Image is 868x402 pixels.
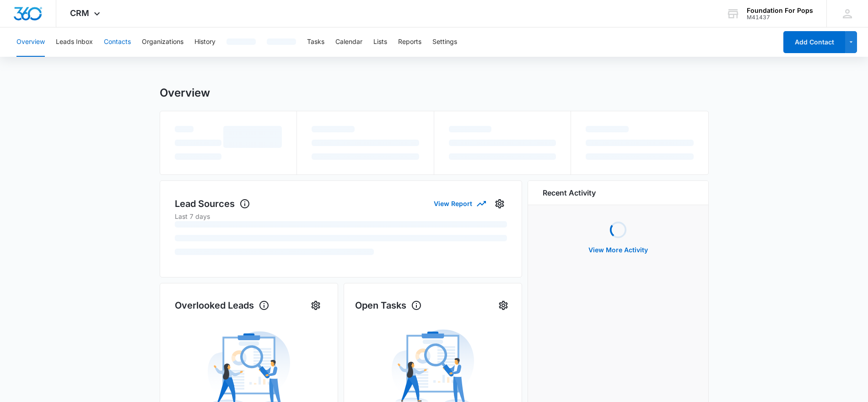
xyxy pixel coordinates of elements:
div: account id [747,14,813,21]
button: Calendar [335,27,362,57]
button: Settings [308,298,323,313]
h1: Lead Sources [175,197,250,211]
button: Lists [373,27,387,57]
button: Contacts [104,27,131,57]
button: Settings [492,196,507,211]
span: CRM [70,8,89,18]
div: account name [747,7,813,14]
button: Settings [496,298,511,313]
button: Add Contact [783,31,845,53]
button: Overview [16,27,45,57]
h6: Recent Activity [543,187,596,198]
h1: Overview [160,86,210,100]
button: Reports [398,27,421,57]
h1: Open Tasks [355,299,422,312]
button: Organizations [142,27,183,57]
button: Tasks [307,27,324,57]
button: History [194,27,216,57]
button: View Report [434,196,485,212]
button: View More Activity [579,239,657,261]
button: Settings [432,27,457,57]
h1: Overlooked Leads [175,299,270,312]
p: Last 7 days [175,212,507,221]
button: Leads Inbox [56,27,93,57]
